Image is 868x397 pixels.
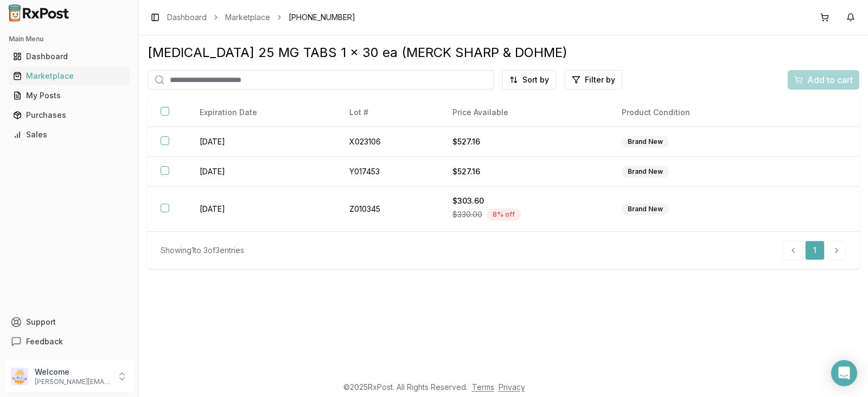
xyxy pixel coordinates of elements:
[9,47,130,66] a: Dashboard
[585,74,615,85] span: Filter by
[439,98,609,127] th: Price Available
[452,166,596,177] div: $527.16
[148,44,859,61] div: [MEDICAL_DATA] 25 MG TABS 1 x 30 ea (MERCK SHARP & DOHME)
[502,70,556,90] button: Sort by
[187,157,336,187] td: [DATE]
[4,4,74,22] img: RxPost Logo
[35,367,110,377] p: Welcome
[522,74,549,85] span: Sort by
[4,332,134,351] button: Feedback
[336,98,439,127] th: Lot #
[336,157,439,187] td: Y017453
[452,196,596,206] div: $303.60
[9,35,130,43] h2: Main Menu
[336,187,439,232] td: Z010345
[13,90,125,101] div: My Posts
[4,312,134,332] button: Support
[187,127,336,157] td: [DATE]
[4,87,134,104] button: My Posts
[13,110,125,121] div: Purchases
[622,203,669,215] div: Brand New
[4,126,134,143] button: Sales
[161,245,244,256] div: Showing 1 to 3 of 3 entries
[225,12,270,23] a: Marketplace
[472,382,494,392] a: Terms
[13,51,125,62] div: Dashboard
[4,106,134,124] button: Purchases
[831,360,857,386] div: Open Intercom Messenger
[9,86,130,105] a: My Posts
[167,12,355,23] nav: breadcrumb
[783,241,846,260] nav: pagination
[9,125,130,144] a: Sales
[167,12,207,23] a: Dashboard
[336,127,439,157] td: X023106
[622,166,669,178] div: Brand New
[289,12,355,23] span: [PHONE_NUMBER]
[4,48,134,65] button: Dashboard
[4,67,134,85] button: Marketplace
[187,98,336,127] th: Expiration Date
[11,368,28,385] img: User avatar
[452,136,596,147] div: $527.16
[805,241,825,260] a: 1
[9,66,130,86] a: Marketplace
[187,187,336,232] td: [DATE]
[565,70,622,90] button: Filter by
[452,209,482,220] span: $330.00
[487,209,521,220] div: 8 % off
[9,105,130,125] a: Purchases
[609,98,778,127] th: Product Condition
[35,377,110,386] p: [PERSON_NAME][EMAIL_ADDRESS][DOMAIN_NAME]
[13,71,125,81] div: Marketplace
[622,136,669,148] div: Brand New
[26,336,63,347] span: Feedback
[13,129,125,140] div: Sales
[499,382,525,392] a: Privacy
